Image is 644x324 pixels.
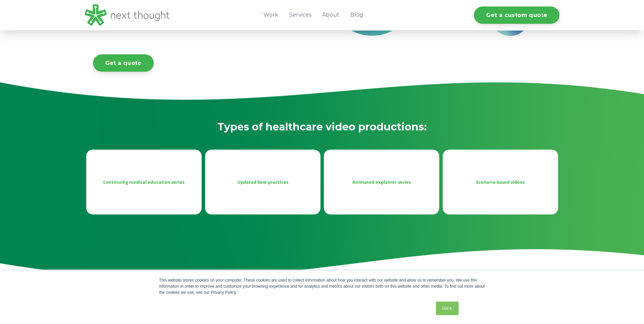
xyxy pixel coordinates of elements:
[210,178,315,186] div: Updated best practices
[85,149,560,214] ul: Image grid with {{ image_count }} images.
[436,302,458,315] a: Got it.
[474,6,559,24] a: Get a custom quote
[159,277,485,295] div: This website stores cookies on your computer. These cookies are used to collect information about...
[217,121,427,133] span: Types of healthcare video productions:
[448,178,553,186] div: Scenario-based videos
[92,178,196,186] div: Continuing medical education series
[93,54,154,72] a: Get a quote
[329,178,434,186] div: Animated explainer series
[85,4,169,26] img: LG - NextThought Logo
